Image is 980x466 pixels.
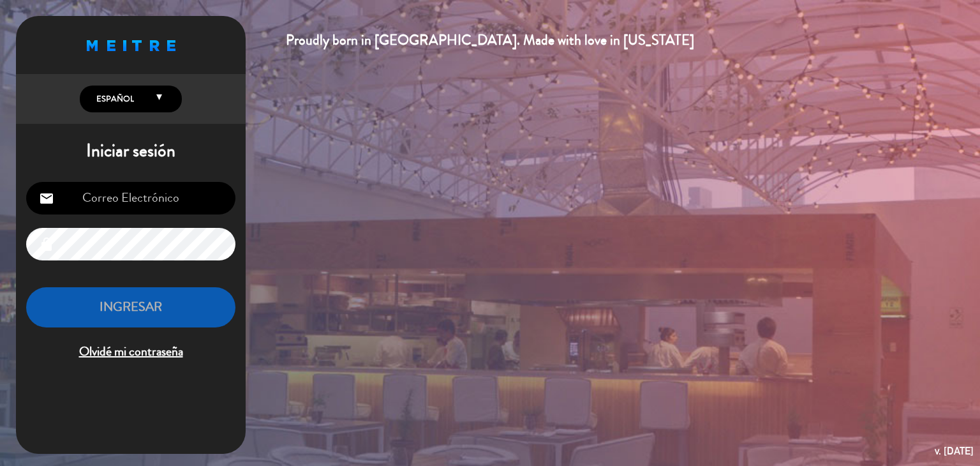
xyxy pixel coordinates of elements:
[26,342,235,363] span: Olvidé mi contraseña
[39,237,54,252] i: lock
[16,140,246,162] h1: Iniciar sesión
[93,93,134,105] span: Español
[39,191,54,206] i: email
[26,182,235,214] input: Correo Electrónico
[935,442,974,460] div: v. [DATE]
[26,287,235,327] button: INGRESAR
